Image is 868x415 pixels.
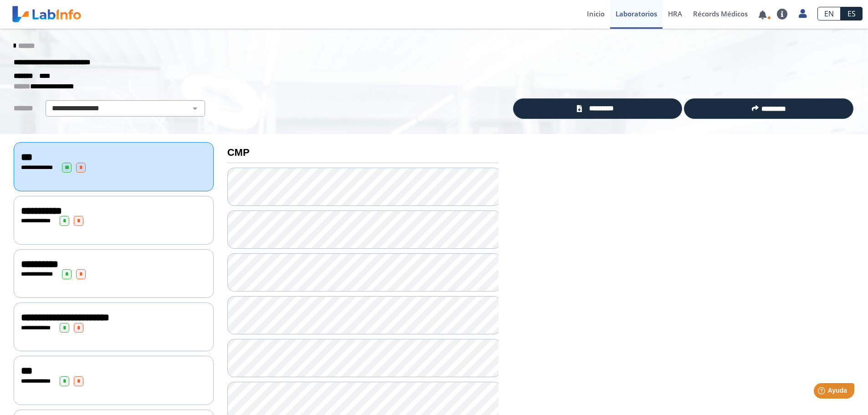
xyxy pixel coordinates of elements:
a: EN [817,7,841,20]
span: HRA [668,9,682,18]
a: ES [841,7,863,20]
iframe: Help widget launcher [787,379,858,405]
b: CMP [227,147,250,158]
